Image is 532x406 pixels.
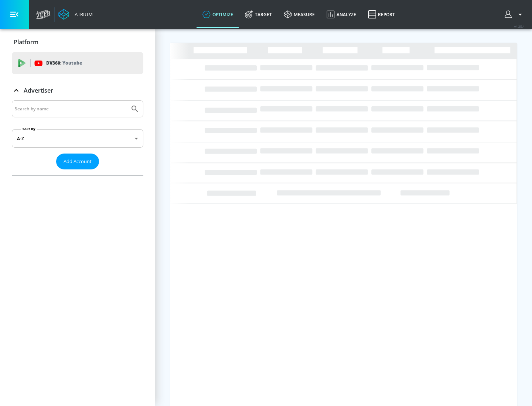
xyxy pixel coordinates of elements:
div: Advertiser [12,80,143,101]
span: Add Account [64,157,92,166]
button: Add Account [56,154,99,169]
a: Analyze [321,1,362,28]
div: Atrium [72,11,93,18]
a: Report [362,1,401,28]
a: measure [278,1,321,28]
p: DV360: [46,59,82,67]
a: Target [239,1,278,28]
p: Platform [14,38,38,46]
p: Youtube [62,59,82,67]
a: optimize [197,1,239,28]
span: v 4.25.4 [514,24,525,28]
div: Platform [12,32,143,52]
div: A-Z [12,129,143,148]
label: Sort By [21,127,37,131]
a: Atrium [58,9,93,20]
div: Advertiser [12,100,143,175]
input: Search by name [15,104,127,114]
nav: list of Advertiser [12,169,143,175]
p: Advertiser [24,86,53,94]
div: DV360: Youtube [12,52,143,74]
